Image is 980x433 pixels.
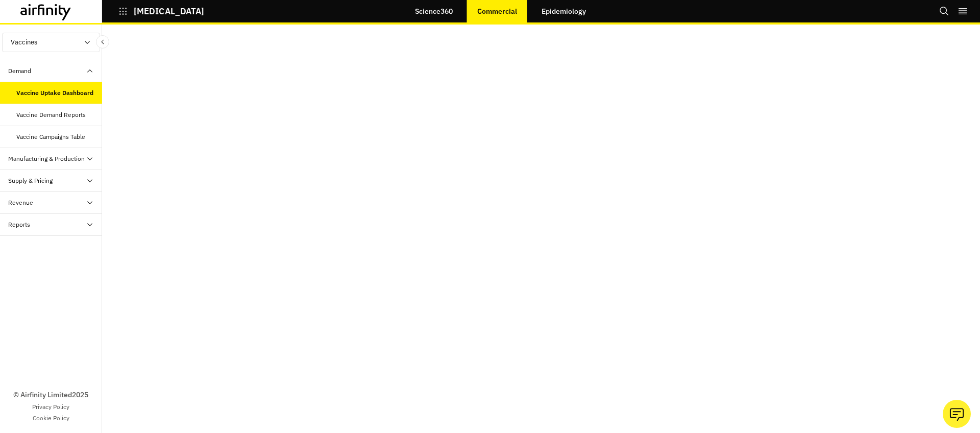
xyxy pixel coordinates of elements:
div: Vaccine Campaigns Table [16,132,85,141]
button: Vaccines [2,33,100,52]
div: Manufacturing & Production [8,154,85,163]
div: Supply & Pricing [8,176,53,185]
div: Vaccine Uptake Dashboard [16,88,93,98]
button: Close Sidebar [96,35,109,49]
div: Reports [8,220,30,229]
button: [MEDICAL_DATA] [118,3,204,20]
div: Vaccine Demand Reports [16,110,86,119]
button: Search [939,3,949,20]
div: Revenue [8,198,33,207]
div: Demand [8,66,31,76]
a: Cookie Policy [33,414,69,423]
p: [MEDICAL_DATA] [134,7,204,16]
a: Privacy Policy [32,402,69,412]
p: Commercial [477,7,517,15]
button: Ask our analysts [943,400,971,428]
p: © Airfinity Limited 2025 [13,390,88,400]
